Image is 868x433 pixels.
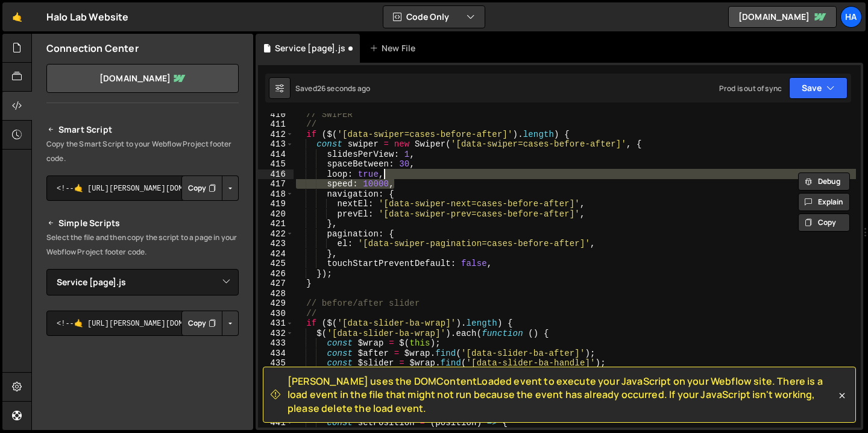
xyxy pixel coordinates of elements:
div: Button group with nested dropdown [181,175,239,201]
button: Explain [798,193,850,211]
h2: Simple Scripts [46,216,239,230]
div: New File [370,42,420,54]
div: 435 [258,358,294,368]
div: Halo Lab Website [46,10,129,24]
div: 420 [258,209,294,220]
button: Copy [181,311,222,336]
span: [PERSON_NAME] uses the DOMContentLoaded event to execute your JavaScript on your Webflow site. Th... [288,375,836,415]
div: Prod is out of sync [719,83,782,93]
div: 432 [258,329,294,339]
div: 423 [258,239,294,249]
a: [DOMAIN_NAME] [728,6,837,28]
div: 417 [258,179,294,189]
button: Copy [181,175,222,201]
button: Code Only [383,6,485,28]
div: 425 [258,259,294,269]
div: 414 [258,150,294,160]
div: 438 [258,388,294,399]
div: 412 [258,130,294,140]
h2: Connection Center [46,42,139,55]
div: 429 [258,299,294,309]
div: 426 [258,269,294,279]
p: Select the file and then copy the script to a page in your Webflow Project footer code. [46,230,239,259]
button: Save [789,77,848,99]
a: Ha [840,6,862,28]
div: 422 [258,229,294,239]
div: 421 [258,219,294,229]
div: 439 [258,398,294,408]
p: Copy the Smart Script to your Webflow Project footer code. [46,137,239,166]
div: 437 [258,378,294,388]
div: 430 [258,309,294,319]
textarea: <!--🤙 [URL][PERSON_NAME][DOMAIN_NAME]> <script>document.addEventListener("DOMContentLoaded", func... [46,311,239,336]
a: 🤙 [2,2,32,31]
div: 440 [258,408,294,419]
div: 411 [258,119,294,130]
div: 413 [258,139,294,150]
div: Saved [295,83,370,93]
a: [DOMAIN_NAME] [46,64,239,93]
textarea: <!--🤙 [URL][PERSON_NAME][DOMAIN_NAME]> <script>document.addEventListener("DOMContentLoaded", func... [46,175,239,201]
div: 424 [258,249,294,259]
div: Service [page].js [275,42,345,54]
div: 436 [258,368,294,379]
div: 415 [258,159,294,169]
div: 441 [258,418,294,428]
div: 427 [258,279,294,289]
button: Copy [798,213,850,232]
div: Button group with nested dropdown [181,311,239,336]
div: 431 [258,318,294,329]
div: 428 [258,289,294,299]
div: 416 [258,169,294,180]
div: 434 [258,349,294,359]
div: 418 [258,189,294,200]
div: 433 [258,338,294,349]
h2: Smart Script [46,122,239,137]
div: 410 [258,110,294,120]
div: 26 seconds ago [317,83,370,93]
button: Debug [798,172,850,191]
div: 419 [258,199,294,209]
